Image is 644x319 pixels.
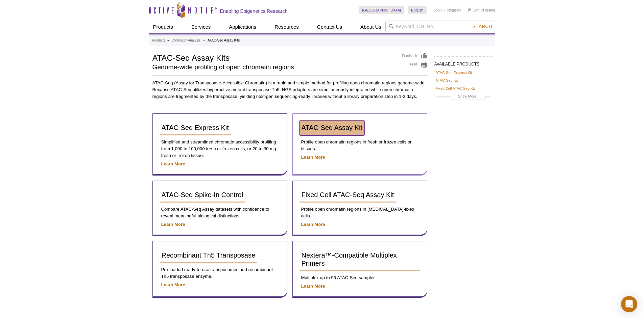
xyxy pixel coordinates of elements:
p: ATAC-Seq (Assay for Transposase-Accessible Chromatin) is a rapid and simple method for profiling ... [152,80,428,100]
a: ATAC-Seq Express Kit [160,121,231,135]
p: Simplified and streamlined chromatin accessibility profiling from 1,000 to 100,000 fresh or froze... [160,139,280,159]
li: (0 items) [468,6,495,14]
a: ATAC-Seq Kit [436,77,458,83]
a: English [408,6,427,14]
a: Learn More [301,284,325,289]
a: Login [433,8,443,12]
span: Recombinant Tn5 Transposase [162,251,256,259]
a: ATAC-Seq Assay Kit [300,121,364,135]
li: » [203,38,205,42]
a: Feedback [402,52,428,60]
a: Fixed Cell ATAC-Seq Assay Kit [300,188,396,203]
h2: Genome-wide profiling of open chromatin regions [152,64,396,70]
a: Recombinant Tn5 Transposase [160,248,258,263]
h2: Enabling Epigenetics Research [220,8,288,14]
h2: AVAILABLE PRODUCTS [434,56,492,69]
h1: ATAC-Seq Assay Kits [152,52,396,62]
a: Learn More [161,282,185,287]
p: Compare ATAC-Seq Assay datasets with confidence to reveal meaningful biological distinctions. [160,206,280,219]
span: ATAC-Seq Express Kit [162,124,229,131]
a: Register [447,8,461,12]
p: Pre-loaded ready-to-use transposomes and recombinant Tn5 transposase enzyme. [160,266,280,280]
a: ATAC-Seq Express Kit [436,70,472,76]
a: Services [187,21,215,33]
a: Learn More [161,222,185,227]
button: Search [470,23,494,29]
a: Learn More [301,155,325,160]
span: ATAC-Seq Spike-In Control [162,191,243,198]
a: [GEOGRAPHIC_DATA] [359,6,405,14]
a: Learn More [161,161,185,166]
img: Your Cart [468,8,471,11]
span: Search [472,24,492,29]
a: Resources [270,21,303,33]
a: Chromatin Analysis [171,37,200,44]
li: » [167,38,169,42]
div: Open Intercom Messenger [621,296,637,312]
a: ATAC-Seq Spike-In Control [160,188,245,203]
p: Profile open chromatin regions in [MEDICAL_DATA]-fixed cells. [300,206,420,219]
a: Contact Us [313,21,346,33]
li: | [445,6,446,14]
a: Learn More [301,222,325,227]
a: Products [149,21,177,33]
span: Fixed Cell ATAC-Seq Assay Kit [302,191,394,198]
span: Nextera™-Compatible Multiplex Primers [302,251,397,267]
a: Nextera™-Compatible Multiplex Primers [300,248,420,271]
input: Keyword, Cat. No. [385,21,495,32]
a: Cart [468,8,480,12]
a: Show More [436,93,491,101]
a: Applications [225,21,260,33]
a: Products [152,37,165,44]
a: About Us [356,21,385,33]
li: ATAC-Seq Assay Kits [208,38,240,42]
p: Profile open chromatin regions in fresh or frozen cells or tissues. [300,139,420,152]
a: Print [402,61,428,69]
p: Multiplex up to 96 ATAC-Seq samples. [300,274,420,281]
span: ATAC-Seq Assay Kit [302,124,362,131]
a: Fixed Cell ATAC-Seq Kit [436,85,475,91]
